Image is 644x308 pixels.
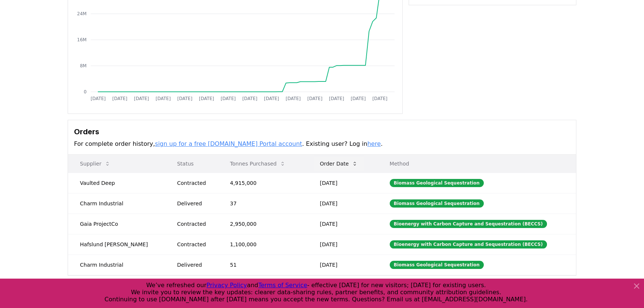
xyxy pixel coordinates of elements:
[390,199,484,208] div: Biomass Geological Sequestration
[68,234,165,254] td: Hafslund [PERSON_NAME]
[91,96,106,101] tspan: [DATE]
[218,193,308,214] td: 37
[218,173,308,193] td: 4,915,000
[68,214,165,234] td: Gaia ProjectCo
[367,140,381,147] a: here
[68,173,165,193] td: Vaulted Deep
[74,156,116,171] button: Supplier
[308,173,378,193] td: [DATE]
[171,160,212,167] p: Status
[74,139,570,148] p: For complete order history, . Existing user? Log in .
[80,63,87,68] tspan: 8M
[329,96,344,101] tspan: [DATE]
[218,214,308,234] td: 2,950,000
[390,240,547,248] div: Bioenergy with Carbon Capture and Sequestration (BECCS)
[390,261,484,269] div: Biomass Geological Sequestration
[286,96,301,101] tspan: [DATE]
[224,156,292,171] button: Tonnes Purchased
[177,200,212,207] div: Delivered
[155,140,302,147] a: sign up for a free [DOMAIN_NAME] Portal account
[177,261,212,269] div: Delivered
[390,179,484,187] div: Biomass Geological Sequestration
[177,179,212,187] div: Contracted
[308,234,378,254] td: [DATE]
[177,96,193,101] tspan: [DATE]
[156,96,171,101] tspan: [DATE]
[221,96,236,101] tspan: [DATE]
[77,11,87,16] tspan: 24M
[74,126,570,137] h3: Orders
[351,96,366,101] tspan: [DATE]
[308,214,378,234] td: [DATE]
[177,220,212,228] div: Contracted
[218,234,308,254] td: 1,100,000
[112,96,128,101] tspan: [DATE]
[264,96,279,101] tspan: [DATE]
[134,96,149,101] tspan: [DATE]
[218,254,308,275] td: 51
[390,220,547,228] div: Bioenergy with Carbon Capture and Sequestration (BECCS)
[242,96,258,101] tspan: [DATE]
[314,156,364,171] button: Order Date
[68,193,165,214] td: Charm Industrial
[308,254,378,275] td: [DATE]
[307,96,323,101] tspan: [DATE]
[68,254,165,275] td: Charm Industrial
[373,96,388,101] tspan: [DATE]
[308,193,378,214] td: [DATE]
[77,37,87,42] tspan: 16M
[199,96,214,101] tspan: [DATE]
[177,241,212,248] div: Contracted
[384,160,570,167] p: Method
[84,89,87,94] tspan: 0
